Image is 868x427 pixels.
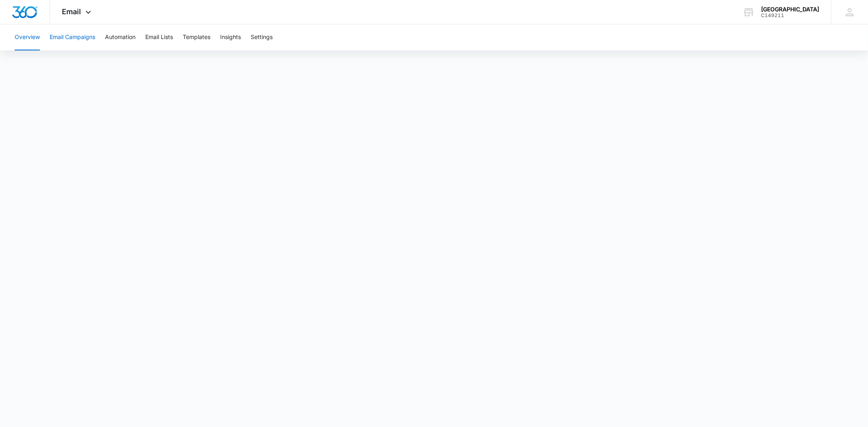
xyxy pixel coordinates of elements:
button: Overview [15,24,40,50]
button: Insights [220,24,241,50]
button: Automation [105,24,136,50]
div: account name [761,6,819,13]
button: Settings [251,24,273,50]
span: Email [62,7,81,16]
button: Templates [183,24,210,50]
button: Email Campaigns [50,24,95,50]
div: account id [761,13,819,18]
button: Email Lists [145,24,173,50]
